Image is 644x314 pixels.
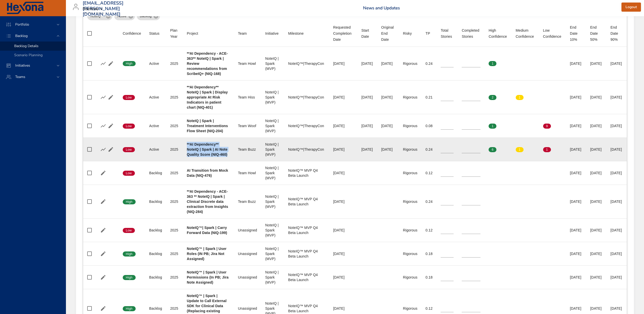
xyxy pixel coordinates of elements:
[425,251,433,256] div: 0.18
[381,61,395,66] div: [DATE]
[333,170,353,175] div: [DATE]
[265,165,280,181] div: NoteIQ | Spark (MVP)
[149,199,162,204] div: Backlog
[333,24,353,43] div: Sort
[238,61,257,66] div: Team Howl
[543,147,551,152] span: 1
[238,123,257,128] div: Team Woof
[187,247,227,261] b: NoteIQ™ | Spark | User Roles (IN PB; Jira Not Assigned)
[489,124,496,128] span: 1
[288,95,325,100] div: NoteIQ™|TherapyCon
[590,147,602,152] div: [DATE]
[590,24,602,43] div: End Date 50%
[265,270,280,285] div: NoteIQ | Spark (MVP)
[403,275,417,280] div: Rigorous
[425,30,430,36] div: Sort
[123,95,135,100] span: Low
[590,170,602,175] div: [DATE]
[170,61,179,66] div: 2025
[265,194,280,209] div: NoteIQ | Spark (MVP)
[333,147,353,152] div: [DATE]
[441,27,454,40] div: Sort
[361,27,373,40] div: Sort
[99,226,107,234] button: Edit Project Details
[123,171,135,175] span: Low
[288,30,303,36] div: Sort
[333,199,353,204] div: [DATE]
[425,123,433,128] div: 0.08
[381,24,395,43] div: Sort
[570,228,582,233] div: [DATE]
[361,27,373,40] div: Start Date
[288,30,303,36] div: Milestone
[361,123,373,128] div: [DATE]
[489,27,507,40] div: Sort
[611,275,623,280] div: [DATE]
[333,228,353,233] div: [DATE]
[238,147,257,152] div: Team Buzz
[570,61,582,66] div: [DATE]
[288,197,325,207] div: NoteIQ™ MVP Q4 Beta Launch
[462,27,480,40] div: Completed Stories
[403,251,417,256] div: Rigorous
[570,123,582,128] div: [DATE]
[123,228,135,233] span: Low
[107,146,115,153] button: Edit Project Details
[187,226,227,235] b: NoteIQ™| Spark | Carry Forward Data (NIQ-199)
[489,27,507,40] div: High Confidence
[570,275,582,280] div: [DATE]
[11,22,33,27] span: Portfolio
[611,123,623,128] div: [DATE]
[99,273,107,281] button: Edit Project Details
[170,306,179,311] div: 2025
[516,147,524,152] span: 1
[543,95,551,100] span: 0
[288,225,325,235] div: NoteIQ™ MVP Q4 Beta Launch
[516,27,535,40] div: Medium Confidence
[238,306,257,311] div: Unassigned
[611,251,623,256] div: [DATE]
[107,93,115,101] button: Edit Project Details
[123,30,141,36] span: Confidence
[333,95,353,100] div: [DATE]
[489,61,496,66] span: 1
[149,30,159,36] div: Sort
[238,95,257,100] div: Team Hiss
[570,199,582,204] div: [DATE]
[543,27,562,40] div: Low Confidence
[403,228,417,233] div: Rigorous
[570,147,582,152] div: [DATE]
[403,95,417,100] div: Rigorous
[123,147,135,152] span: Low
[611,24,623,43] div: End Date 90%
[333,251,353,256] div: [DATE]
[149,228,162,233] div: Backlog
[123,306,136,311] span: High
[381,123,395,128] div: [DATE]
[611,228,623,233] div: [DATE]
[381,24,395,43] div: Original End Date
[149,123,162,128] div: Active
[611,170,623,175] div: [DATE]
[381,147,395,152] div: [DATE]
[265,30,279,36] div: Sort
[187,168,228,178] b: AI Transition from Mock Data (NIQ-476)
[621,3,641,12] button: Logout
[265,223,280,238] div: NoteIQ | Spark (MVP)
[238,251,257,256] div: Unassigned
[170,27,179,40] div: Plan Year
[170,147,179,152] div: 2025
[170,251,179,256] div: 2025
[238,30,257,36] span: Team
[187,119,228,133] b: NoteIQ | Spark | Treatment Interventions Flow Sheet (NIQ-204)
[107,60,115,67] button: Edit Project Details
[570,95,582,100] div: [DATE]
[425,30,430,36] div: TP
[516,95,524,100] span: 1
[425,228,433,233] div: 0.12
[516,61,524,66] span: 0
[590,306,602,311] div: [DATE]
[425,147,433,152] div: 0.24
